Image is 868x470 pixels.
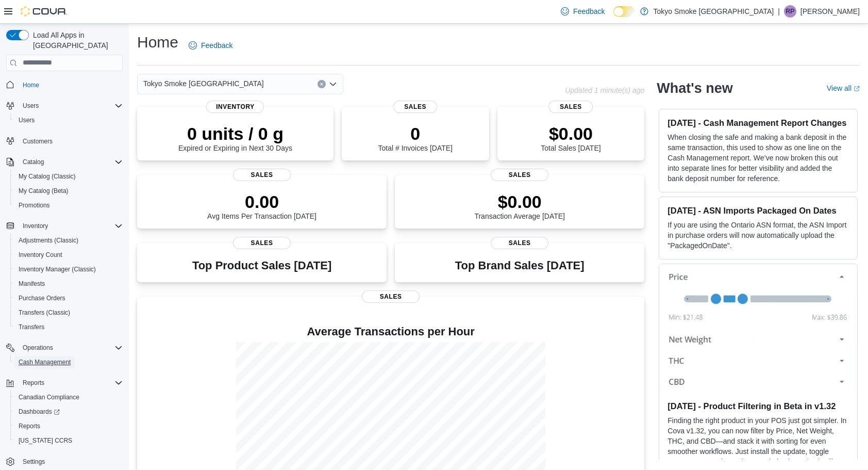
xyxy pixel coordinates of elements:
[19,100,123,112] span: Users
[19,294,65,302] span: Purchase Orders
[2,454,127,469] button: Settings
[667,401,849,411] h3: [DATE] - Product Filtering in Beta in v1.32
[10,419,127,433] button: Reports
[19,78,123,91] span: Home
[137,32,178,53] h1: Home
[19,135,123,148] span: Customers
[14,185,73,197] a: My Catalog (Beta)
[474,191,565,220] div: Transaction Average [DATE]
[23,81,39,89] span: Home
[827,84,860,92] a: View allExternal link
[19,236,78,245] span: Adjustments (Classic)
[10,404,127,419] a: Dashboards
[10,277,127,291] button: Manifests
[541,123,600,144] p: $0.00
[233,237,291,249] span: Sales
[676,458,721,466] em: Beta Features
[14,306,74,319] a: Transfers (Classic)
[667,220,849,251] p: If you are using the Ontario ASN format, the ASN Import in purchase orders will now automatically...
[318,80,326,88] button: Clear input
[491,169,548,181] span: Sales
[206,101,264,113] span: Inventory
[19,436,72,445] span: [US_STATE] CCRS
[19,201,50,209] span: Promotions
[14,321,123,333] span: Transfers
[14,170,80,183] a: My Catalog (Classic)
[19,220,52,232] button: Inventory
[10,291,127,305] button: Purchase Orders
[19,393,79,401] span: Canadian Compliance
[329,80,337,88] button: Open list of options
[178,123,292,152] div: Expired or Expiring in Next 30 Days
[19,377,48,389] button: Reports
[455,260,585,272] h3: Top Brand Sales [DATE]
[854,86,860,92] svg: External link
[541,123,600,152] div: Total Sales [DATE]
[23,222,48,230] span: Inventory
[19,422,40,430] span: Reports
[573,6,605,17] span: Feedback
[613,6,635,17] input: Dark Mode
[19,342,57,354] button: Operations
[14,249,123,261] span: Inventory Count
[14,263,123,275] span: Inventory Manager (Classic)
[10,262,127,277] button: Inventory Manager (Classic)
[10,184,127,198] button: My Catalog (Beta)
[378,123,453,152] div: Total # Invoices [DATE]
[14,356,123,368] span: Cash Management
[19,456,49,468] a: Settings
[14,391,123,403] span: Canadian Compliance
[2,376,127,390] button: Reports
[19,172,76,181] span: My Catalog (Classic)
[14,306,123,319] span: Transfers (Classic)
[378,123,453,144] p: 0
[14,234,123,247] span: Adjustments (Classic)
[786,5,795,18] span: RP
[778,5,780,18] p: |
[549,101,593,113] span: Sales
[10,355,127,369] button: Cash Management
[667,132,849,184] p: When closing the safe and making a bank deposit in the same transaction, this used to show as one...
[19,220,123,232] span: Inventory
[14,263,100,275] a: Inventory Manager (Classic)
[14,420,123,432] span: Reports
[667,118,849,128] h3: [DATE] - Cash Management Report Changes
[2,219,127,233] button: Inventory
[19,309,70,317] span: Transfers (Classic)
[2,99,127,113] button: Users
[14,114,123,126] span: Users
[2,341,127,355] button: Operations
[10,113,127,127] button: Users
[362,290,420,303] span: Sales
[14,434,76,447] a: [US_STATE] CCRS
[19,100,43,112] button: Users
[14,170,123,183] span: My Catalog (Classic)
[178,123,292,144] p: 0 units / 0 g
[10,198,127,213] button: Promotions
[10,248,127,262] button: Inventory Count
[613,17,614,18] span: Dark Mode
[19,323,44,331] span: Transfers
[10,169,127,184] button: My Catalog (Classic)
[19,265,96,273] span: Inventory Manager (Classic)
[23,379,44,387] span: Reports
[657,80,732,96] h2: What's new
[800,5,860,18] p: [PERSON_NAME]
[207,191,316,220] div: Avg Items Per Transaction [DATE]
[207,191,316,212] p: 0.00
[10,390,127,404] button: Canadian Compliance
[192,260,331,272] h3: Top Product Sales [DATE]
[10,433,127,448] button: [US_STATE] CCRS
[143,77,264,90] span: Tokyo Smoke [GEOGRAPHIC_DATA]
[2,155,127,169] button: Catalog
[19,187,69,195] span: My Catalog (Beta)
[10,305,127,320] button: Transfers (Classic)
[23,158,44,166] span: Catalog
[14,292,123,304] span: Purchase Orders
[2,77,127,92] button: Home
[14,292,70,304] a: Purchase Orders
[14,278,49,290] a: Manifests
[654,5,774,18] p: Tokyo Smoke [GEOGRAPHIC_DATA]
[19,156,48,168] button: Catalog
[19,408,60,416] span: Dashboards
